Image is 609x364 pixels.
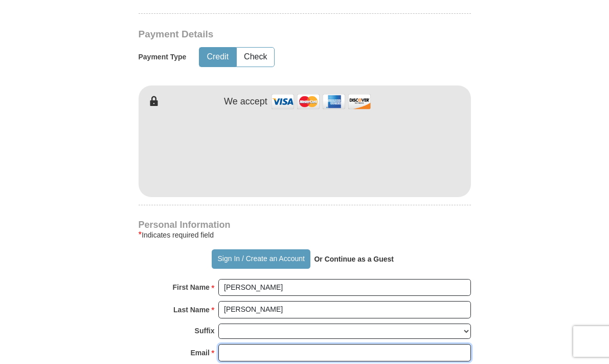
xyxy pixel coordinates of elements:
strong: Email [191,346,210,360]
strong: First Name [173,280,210,294]
button: Sign In / Create an Account [212,249,310,269]
div: Indicates required field [139,229,471,241]
img: credit cards accepted [270,91,372,113]
h4: Personal Information [139,221,471,229]
button: Credit [199,48,236,67]
button: Check [237,48,274,67]
strong: Last Name [173,303,210,317]
h4: We accept [224,96,267,108]
strong: Suffix [195,324,215,338]
h5: Payment Type [139,53,187,61]
strong: Or Continue as a Guest [314,255,394,263]
h3: Payment Details [139,29,399,40]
